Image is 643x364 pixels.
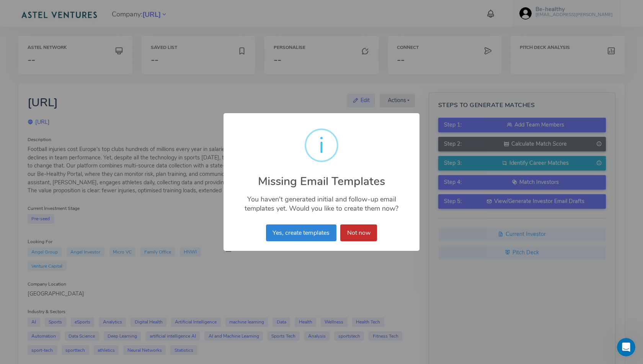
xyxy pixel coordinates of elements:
button: Not now [340,224,377,241]
button: Yes, create templates [266,224,336,241]
h2: Missing Email Templates [224,166,419,188]
div: i [319,130,324,161]
div: You haven't generated initial and follow-up email templates yet. Would you like to create them now? [224,188,419,215]
iframe: Intercom live chat [617,338,635,356]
